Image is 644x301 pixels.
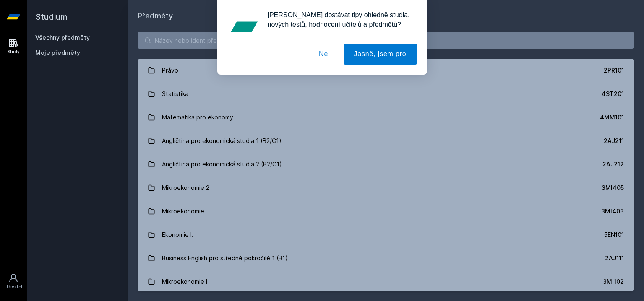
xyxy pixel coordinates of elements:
[601,207,624,215] div: 3MI403
[602,90,624,98] div: 4ST201
[162,132,282,149] div: Angličtina pro ekonomická studia 1 (B2/C1)
[162,250,288,267] div: Business English pro středně pokročilé 1 (B1)
[602,184,624,192] div: 3MI405
[138,129,634,153] a: Angličtina pro ekonomická studia 1 (B2/C1) 2AJ211
[162,156,282,173] div: Angličtina pro ekonomická studia 2 (B2/C1)
[261,10,417,29] div: [PERSON_NAME] dostávat tipy ohledně studia, nových testů, hodnocení učitelů a předmětů?
[162,86,188,102] div: Statistika
[138,176,634,200] a: Mikroekonomie 2 3MI405
[604,231,624,239] div: 5EN101
[5,284,22,290] div: Uživatel
[162,226,193,243] div: Ekonomie I.
[162,273,207,290] div: Mikroekonomie I
[138,82,634,106] a: Statistika 4ST201
[138,247,634,270] a: Business English pro středně pokročilé 1 (B1) 2AJ111
[344,44,417,65] button: Jasně, jsem pro
[162,203,204,220] div: Mikroekonomie
[605,254,624,262] div: 2AJ111
[138,153,634,176] a: Angličtina pro ekonomická studia 2 (B2/C1) 2AJ212
[600,113,624,122] div: 4MM101
[138,200,634,223] a: Mikroekonomie 3MI403
[602,160,624,169] div: 2AJ212
[162,109,233,126] div: Matematika pro ekonomy
[603,278,624,286] div: 3MI102
[138,106,634,129] a: Matematika pro ekonomy 4MM101
[138,223,634,247] a: Ekonomie I. 5EN101
[604,137,624,145] div: 2AJ211
[308,44,339,65] button: Ne
[162,179,209,196] div: Mikroekonomie 2
[138,270,634,293] a: Mikroekonomie I 3MI102
[227,10,261,44] img: notification icon
[2,269,25,294] a: Uživatel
